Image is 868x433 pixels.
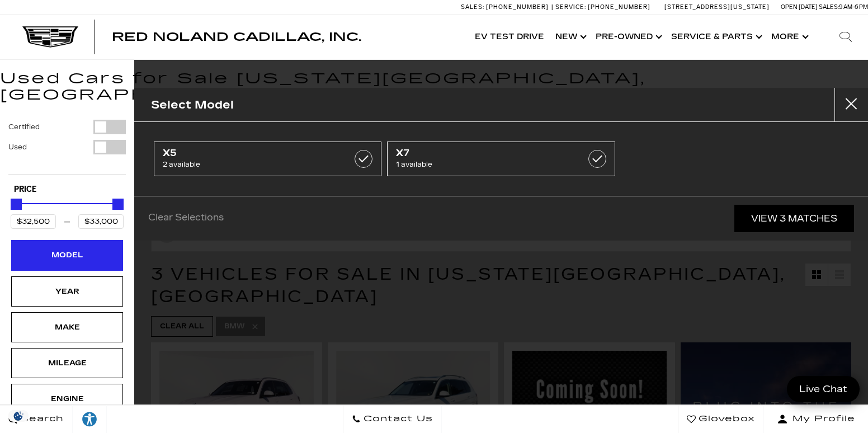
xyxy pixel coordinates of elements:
[819,3,839,11] span: Sales:
[461,3,484,11] span: Sales:
[839,3,868,11] span: 9 AM-6 PM
[555,3,586,11] span: Service:
[11,384,123,414] div: EngineEngine
[112,199,124,210] div: Maximum Price
[8,142,27,153] label: Used
[781,3,818,11] span: Open [DATE]
[11,240,123,270] div: ModelModel
[461,4,551,10] a: Sales: [PHONE_NUMBER]
[696,411,755,427] span: Glovebox
[6,410,31,422] section: Click to Open Cookie Consent Modal
[766,15,812,59] button: More
[666,15,766,59] a: Service & Parts
[588,3,650,11] span: [PHONE_NUMBER]
[151,96,234,114] h2: Select Model
[794,383,853,396] span: Live Chat
[469,15,550,59] a: EV Test Drive
[78,214,124,229] input: Maximum
[112,31,361,43] a: Red Noland Cadillac, Inc.
[11,214,56,229] input: Minimum
[17,411,64,427] span: Search
[8,120,126,174] div: Filter by Vehicle Type
[361,411,433,427] span: Contact Us
[39,321,95,333] div: Make
[39,285,95,298] div: Year
[734,205,854,232] a: View 3 Matches
[678,405,764,433] a: Glovebox
[163,148,341,159] span: X5
[396,159,574,170] span: 1 available
[39,393,95,405] div: Engine
[11,312,123,342] div: MakeMake
[112,30,361,44] span: Red Noland Cadillac, Inc.
[14,185,120,195] h5: Price
[343,405,442,433] a: Contact Us
[154,142,381,176] a: X52 available
[163,159,341,170] span: 2 available
[6,410,31,422] img: Opt-Out Icon
[73,411,106,427] div: Explore your accessibility options
[788,411,855,427] span: My Profile
[11,199,22,210] div: Minimum Price
[11,195,124,229] div: Price
[11,348,123,378] div: MileageMileage
[11,276,123,307] div: YearYear
[387,142,615,176] a: X71 available
[148,212,224,225] a: Clear Selections
[22,26,78,48] img: Cadillac Dark Logo with Cadillac White Text
[486,3,549,11] span: [PHONE_NUMBER]
[39,249,95,261] div: Model
[39,357,95,369] div: Mileage
[73,405,107,433] a: Explore your accessibility options
[787,376,860,402] a: Live Chat
[550,15,590,59] a: New
[396,148,574,159] span: X7
[834,88,868,121] button: close
[764,405,868,433] button: Open user profile menu
[664,3,770,11] a: [STREET_ADDRESS][US_STATE]
[590,15,666,59] a: Pre-Owned
[8,121,40,133] label: Certified
[551,4,653,10] a: Service: [PHONE_NUMBER]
